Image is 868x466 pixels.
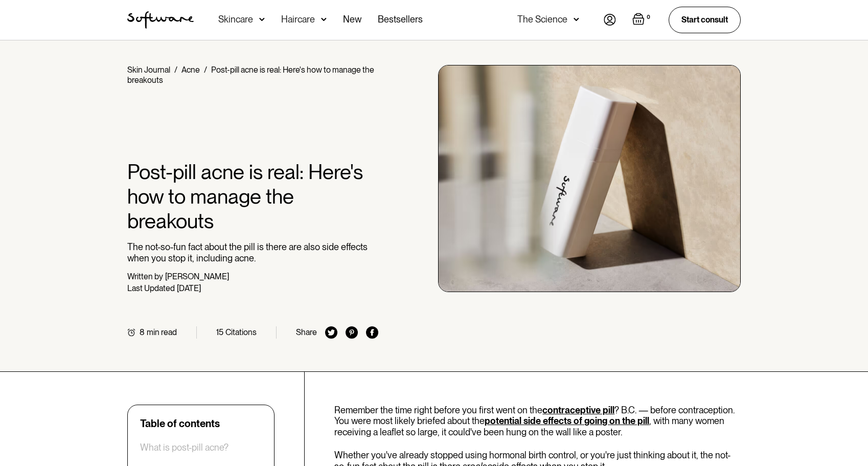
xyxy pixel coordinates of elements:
a: home [127,11,194,29]
div: Written by [127,272,163,281]
div: Haircare [281,14,315,25]
div: Last Updated [127,283,175,293]
div: [PERSON_NAME] [165,272,229,281]
div: The Science [517,14,567,25]
div: Post-pill acne is real: Here's how to manage the breakouts [127,65,374,85]
div: 0 [645,13,652,22]
a: Open empty cart [632,13,652,27]
div: [DATE] [177,283,201,293]
div: / [204,65,207,75]
div: Share [296,327,317,337]
img: arrow down [321,14,327,25]
a: potential side effects of going on the pill [485,415,649,426]
a: Skin Journal [127,65,170,75]
a: What is post-pill acne? [140,442,229,453]
div: / [174,65,177,75]
img: arrow down [259,14,265,25]
a: Acne [181,65,200,75]
div: Skincare [218,14,253,25]
div: min read [147,327,177,337]
img: pinterest icon [346,326,358,339]
a: contraceptive pill [542,405,614,415]
img: Software Logo [127,11,194,29]
div: Citations [225,327,257,337]
a: Start consult [669,7,741,33]
p: The not-so-fun fact about the pill is there are also side effects when you stop it, including acne. [127,241,378,263]
div: 8 [140,327,145,337]
div: Table of contents [140,417,220,430]
img: facebook icon [366,326,378,339]
div: 15 [216,327,223,337]
img: twitter icon [325,326,337,339]
h1: Post-pill acne is real: Here's how to manage the breakouts [127,160,378,233]
img: arrow down [574,14,579,25]
p: Remember the time right before you first went on the ? B.C. — before contraception. You were most... [334,405,741,438]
